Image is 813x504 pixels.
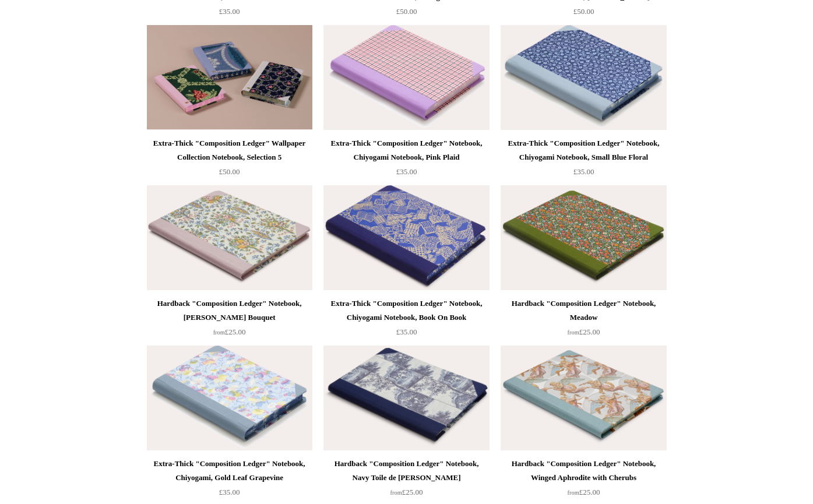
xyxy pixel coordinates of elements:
div: Extra-Thick "Composition Ledger" Notebook, Chiyogami, Gold Leaf Grapevine [150,457,309,485]
a: Extra-Thick "Composition Ledger" Notebook, Chiyogami Notebook, Pink Plaid £35.00 [323,136,489,184]
span: £25.00 [568,488,600,496]
span: £35.00 [573,167,594,176]
span: £35.00 [219,488,240,496]
span: from [568,489,579,496]
span: £50.00 [219,167,240,176]
div: Hardback "Composition Ledger" Notebook, Navy Toile de [PERSON_NAME] [326,457,486,485]
span: £35.00 [396,167,417,176]
span: from [390,489,402,496]
a: Hardback "Composition Ledger" Notebook, Meadow Hardback "Composition Ledger" Notebook, Meadow [501,185,666,290]
a: Hardback "Composition Ledger" Notebook, Winged Aphrodite with Cherubs Hardback "Composition Ledge... [501,346,666,450]
img: Extra-Thick "Composition Ledger" Notebook, Chiyogami Notebook, Book On Book [323,185,489,290]
a: Hardback "Composition Ledger" Notebook, Navy Toile de Jouy Hardback "Composition Ledger" Notebook... [323,346,489,450]
img: Hardback "Composition Ledger" Notebook, Meadow [501,185,666,290]
span: £25.00 [390,488,423,496]
span: £50.00 [573,7,594,16]
a: Extra-Thick "Composition Ledger" Notebook, Chiyogami Notebook, Small Blue Floral Extra-Thick "Com... [501,25,666,130]
img: Extra-Thick "Composition Ledger" Wallpaper Collection Notebook, Selection 5 [147,25,312,130]
a: Extra-Thick "Composition Ledger" Notebook, Chiyogami Notebook, Pink Plaid Extra-Thick "Compositio... [323,25,489,130]
img: Hardback "Composition Ledger" Notebook, Winged Aphrodite with Cherubs [501,346,666,450]
a: Extra-Thick "Composition Ledger" Notebook, Chiyogami Notebook, Small Blue Floral £35.00 [501,136,666,184]
a: Extra-Thick "Composition Ledger" Wallpaper Collection Notebook, Selection 5 £50.00 [147,136,312,184]
a: Hardback "Composition Ledger" Notebook, [PERSON_NAME] Bouquet from£25.00 [147,297,312,344]
span: £35.00 [219,7,240,16]
a: Extra-Thick "Composition Ledger" Notebook, Chiyogami Notebook, Book On Book £35.00 [323,297,489,344]
div: Hardback "Composition Ledger" Notebook, Winged Aphrodite with Cherubs [504,457,663,485]
img: Hardback "Composition Ledger" Notebook, Remondini Bouquet [147,185,312,290]
div: Extra-Thick "Composition Ledger" Wallpaper Collection Notebook, Selection 5 [150,136,309,164]
img: Extra-Thick "Composition Ledger" Notebook, Chiyogami, Gold Leaf Grapevine [147,346,312,450]
img: Extra-Thick "Composition Ledger" Notebook, Chiyogami Notebook, Small Blue Floral [501,25,666,130]
a: Extra-Thick "Composition Ledger" Notebook, Chiyogami, Gold Leaf Grapevine Extra-Thick "Compositio... [147,346,312,450]
div: Extra-Thick "Composition Ledger" Notebook, Chiyogami Notebook, Pink Plaid [326,136,486,164]
div: Hardback "Composition Ledger" Notebook, [PERSON_NAME] Bouquet [150,297,309,325]
span: £25.00 [213,327,246,336]
a: Extra-Thick "Composition Ledger" Notebook, Chiyogami Notebook, Book On Book Extra-Thick "Composit... [323,185,489,290]
div: Hardback "Composition Ledger" Notebook, Meadow [504,297,663,325]
span: from [213,329,225,336]
span: £35.00 [396,327,417,336]
a: Hardback "Composition Ledger" Notebook, Remondini Bouquet Hardback "Composition Ledger" Notebook,... [147,185,312,290]
a: Hardback "Composition Ledger" Notebook, Meadow from£25.00 [501,297,666,344]
img: Extra-Thick "Composition Ledger" Notebook, Chiyogami Notebook, Pink Plaid [323,25,489,130]
span: £50.00 [396,7,417,16]
div: Extra-Thick "Composition Ledger" Notebook, Chiyogami Notebook, Small Blue Floral [504,136,663,164]
a: Extra-Thick "Composition Ledger" Wallpaper Collection Notebook, Selection 5 Extra-Thick "Composit... [147,25,312,130]
div: Extra-Thick "Composition Ledger" Notebook, Chiyogami Notebook, Book On Book [326,297,486,325]
span: £25.00 [568,327,600,336]
span: from [568,329,579,336]
img: Hardback "Composition Ledger" Notebook, Navy Toile de Jouy [323,346,489,450]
